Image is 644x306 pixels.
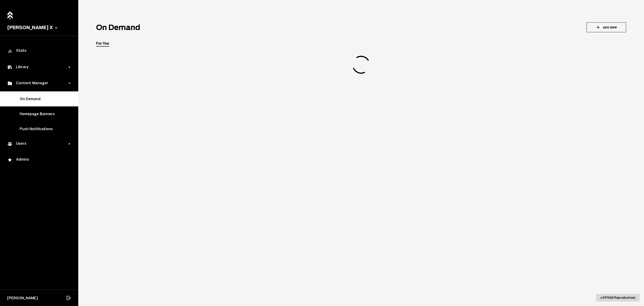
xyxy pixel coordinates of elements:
[96,23,140,32] h1: On Demand
[96,41,109,45] div: For You
[7,296,38,300] span: [PERSON_NAME]
[7,48,71,54] div: Stats
[66,293,71,303] button: Log out
[587,22,626,32] button: Add New
[7,81,69,86] div: Content Manager
[7,25,71,30] button: [PERSON_NAME] X
[7,157,71,163] div: Admins
[7,141,69,147] div: Users
[596,294,640,302] div: v. 097b5d7b ( production )
[7,65,69,70] div: Library
[6,9,14,19] a: Home
[96,56,626,74] div: spinner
